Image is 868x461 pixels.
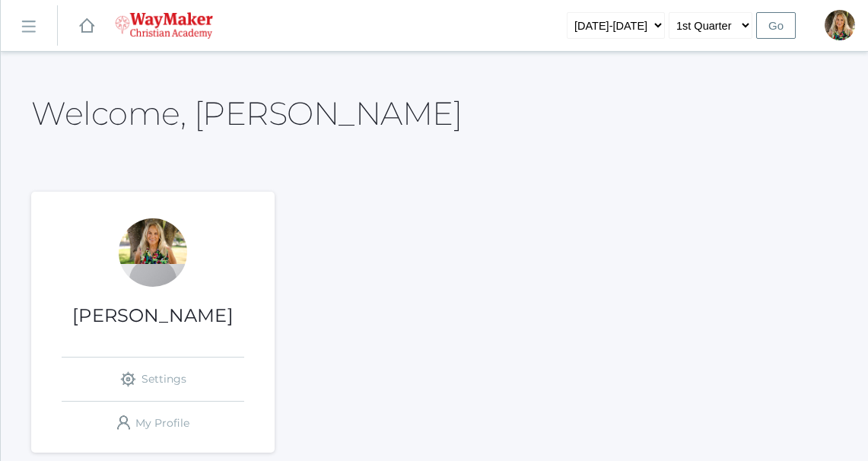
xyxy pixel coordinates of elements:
a: Settings [62,358,244,401]
div: Claudia Marosz [825,10,855,40]
div: Claudia Marosz [119,218,187,287]
img: waymaker-logo-stack-white-1602f2b1af18da31a5905e9982d058868370996dac5278e84edea6dabf9a3315.png [115,12,213,39]
a: My Profile [62,402,244,445]
h1: [PERSON_NAME] [31,306,275,326]
input: Go [756,12,796,39]
h2: Welcome, [PERSON_NAME] [31,96,462,131]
